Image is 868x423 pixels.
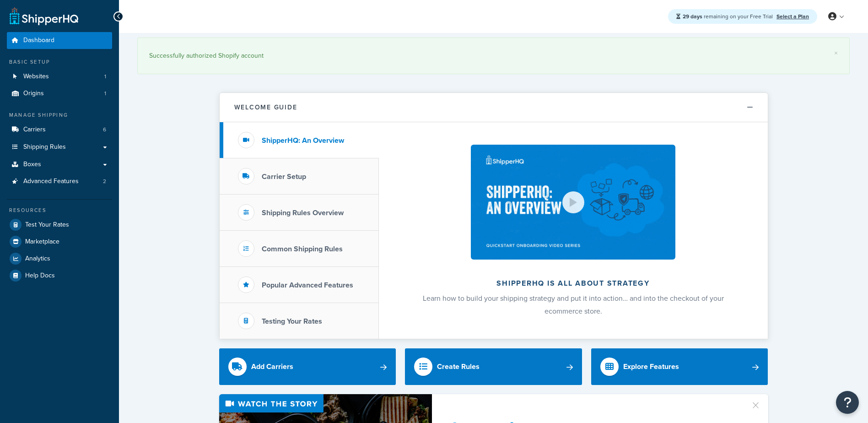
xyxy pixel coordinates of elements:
[7,111,112,119] div: Manage Shipping
[262,209,344,217] h3: Shipping Rules Overview
[423,293,724,316] span: Learn how to build your shipping strategy and put it into action… and into the checkout of your e...
[7,173,112,190] a: Advanced Features2
[251,360,293,373] div: Add Carriers
[7,139,112,156] a: Shipping Rules
[149,49,838,62] div: Successfully authorized Shopify account
[23,73,49,81] span: Websites
[776,12,809,21] a: Select a Plan
[7,68,112,85] a: Websites1
[7,121,112,138] a: Carriers6
[262,173,306,181] h3: Carrier Setup
[25,272,55,280] span: Help Docs
[7,121,112,138] li: Carriers
[25,255,50,263] span: Analytics
[591,348,768,385] a: Explore Features
[25,221,69,229] span: Test Your Rates
[23,161,41,168] span: Boxes
[683,12,702,21] strong: 29 days
[7,173,112,190] li: Advanced Features
[262,317,322,325] h3: Testing Your Rates
[623,360,679,373] div: Explore Features
[7,233,112,250] a: Marketplace
[103,126,106,134] span: 6
[103,178,106,185] span: 2
[219,348,396,385] a: Add Carriers
[25,238,59,246] span: Marketplace
[7,206,112,214] div: Resources
[220,93,768,122] button: Welcome Guide
[7,267,112,284] a: Help Docs
[23,126,46,134] span: Carriers
[836,391,859,414] button: Open Resource Center
[405,348,582,385] a: Create Rules
[7,68,112,85] li: Websites
[403,279,744,287] h2: ShipperHQ is all about strategy
[683,12,774,21] span: remaining on your Free Trial
[262,136,344,145] h3: ShipperHQ: An Overview
[104,73,106,81] span: 1
[23,90,44,98] span: Origins
[7,250,112,267] a: Analytics
[7,32,112,49] a: Dashboard
[7,217,112,233] a: Test Your Rates
[23,178,79,185] span: Advanced Features
[437,360,480,373] div: Create Rules
[834,49,838,57] a: ×
[234,104,297,111] h2: Welcome Guide
[23,143,66,151] span: Shipping Rules
[7,85,112,102] li: Origins
[7,156,112,173] a: Boxes
[262,245,343,253] h3: Common Shipping Rules
[7,85,112,102] a: Origins1
[262,281,353,289] h3: Popular Advanced Features
[7,58,112,66] div: Basic Setup
[104,90,106,98] span: 1
[471,145,675,260] img: ShipperHQ is all about strategy
[23,37,54,44] span: Dashboard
